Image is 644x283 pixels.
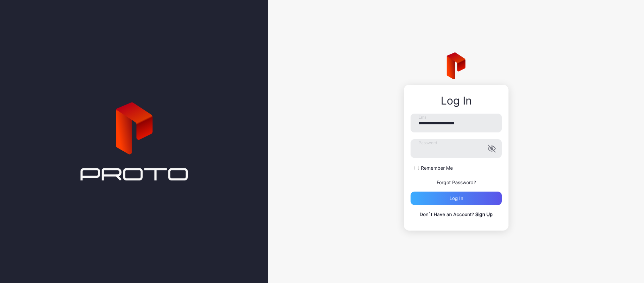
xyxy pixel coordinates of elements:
label: Remember Me [421,165,453,171]
button: Log in [411,192,502,205]
div: Log In [411,95,502,107]
button: Password [488,145,496,153]
div: Log in [449,196,463,201]
input: Password [411,139,502,158]
a: Forgot Password? [437,179,476,185]
input: Email [411,114,502,132]
a: Sign Up [475,211,493,217]
p: Don`t Have an Account? [411,210,502,218]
